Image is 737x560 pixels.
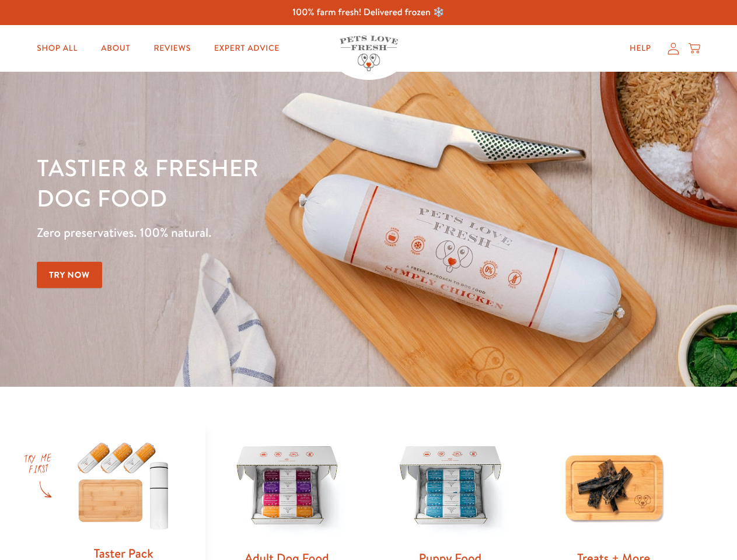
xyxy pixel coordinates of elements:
a: Help [620,37,661,60]
a: Expert Advice [205,37,289,60]
a: Try Now [37,262,102,288]
a: Shop All [27,37,87,60]
p: Zero preservatives. 100% natural. [37,222,479,243]
a: About [92,37,139,60]
a: Reviews [144,37,200,60]
img: Pets Love Fresh [340,36,398,71]
h1: Tastier & fresher dog food [37,152,479,213]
